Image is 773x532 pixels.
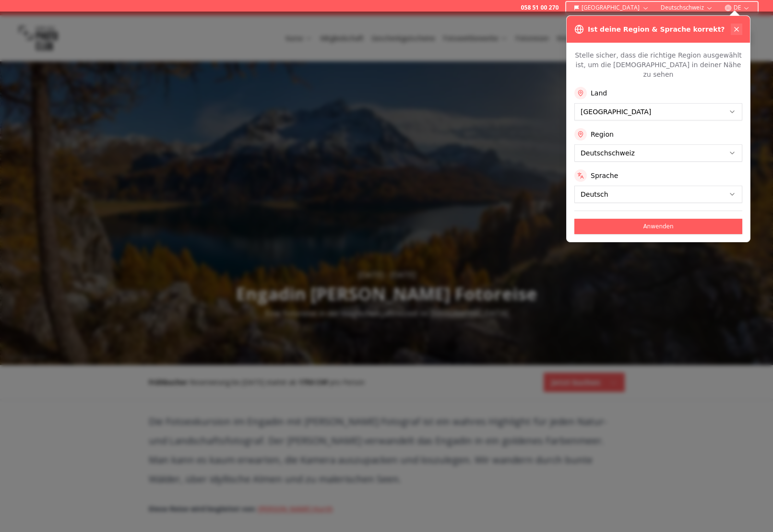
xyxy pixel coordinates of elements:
[591,88,607,98] label: Land
[721,2,754,13] button: DE
[574,50,742,79] p: Stelle sicher, dass die richtige Region ausgewählt ist, um die [DEMOGRAPHIC_DATA] in deiner Nähe ...
[591,130,614,139] label: Region
[591,171,618,180] label: Sprache
[574,219,742,234] button: Anwenden
[588,24,725,34] h3: Ist deine Region & Sprache korrekt?
[521,4,559,12] a: 058 51 00 270
[570,2,653,13] button: [GEOGRAPHIC_DATA]
[657,2,717,13] button: Deutschschweiz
